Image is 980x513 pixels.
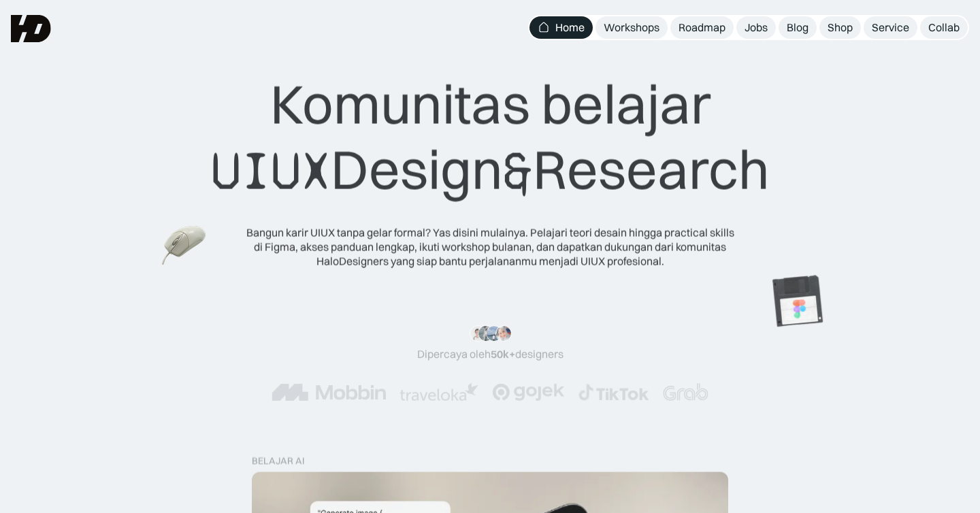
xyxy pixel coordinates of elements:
div: Bangun karir UIUX tanpa gelar formal? Yas disini mulainya. Pelajari teori desain hingga practical... [245,226,735,268]
div: Roadmap [679,20,725,35]
a: Jobs [736,16,776,39]
div: Service [872,20,909,35]
div: Komunitas belajar Design Research [211,71,770,204]
div: Dipercaya oleh designers [417,347,563,361]
div: Blog [787,20,808,35]
a: Blog [779,16,817,39]
div: Workshops [604,20,659,35]
a: Workshops [595,16,668,39]
div: belajar ai [252,455,304,467]
a: Service [864,16,917,39]
div: Shop [828,20,853,35]
a: Roadmap [670,16,734,39]
a: Home [529,16,593,39]
a: Shop [819,16,861,39]
a: Collab [920,16,968,39]
span: & [503,139,533,204]
span: UIUX [211,139,331,204]
div: Home [555,20,585,35]
div: Jobs [745,20,768,35]
div: Collab [928,20,960,35]
span: 50k+ [491,347,515,361]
